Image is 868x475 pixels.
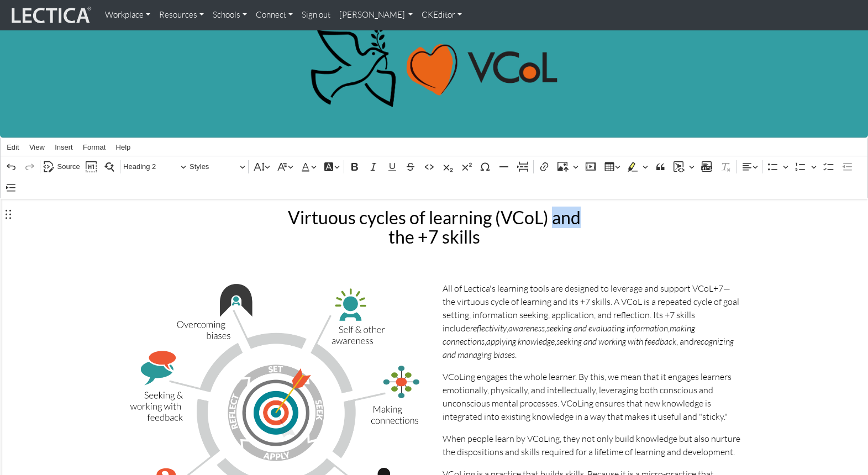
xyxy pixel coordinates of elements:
[546,323,668,334] i: seeking and evaluating information
[335,4,418,26] a: [PERSON_NAME]
[190,160,240,173] span: Styles
[508,323,545,334] i: awareness
[417,4,466,26] a: CKEditor
[556,336,676,347] i: seeking and working with feedback
[251,4,297,26] a: Connect
[189,159,246,176] button: Styles
[123,159,187,176] button: Heading 2, Heading
[123,160,181,173] span: Heading 2
[7,144,19,151] span: Edit
[1,156,867,198] div: Editor toolbar
[43,159,80,176] button: Source
[9,23,859,113] div: ⁠⁠⁠⁠⁠⁠⁠
[1,138,867,156] div: Editor menu bar
[486,336,555,347] i: applying knowledge
[285,208,583,246] h2: Virtuous cycles of learning (VCoL) and the +7 skills
[443,336,734,360] i: recognizing and managing biases
[443,432,741,458] p: When people learn by VCoLing, they not only build knowledge but also nurture the dispositions and...
[443,370,741,423] p: VCoLing engages the whole learner. By this, we mean that it engages learners emotionally, physica...
[470,323,507,334] i: reflectivity
[208,4,251,26] a: Schools
[57,160,80,173] span: Source
[55,144,73,151] span: Insert
[101,4,155,26] a: Workplace
[443,282,741,361] p: All of Lectica's learning tools are designed to leverage and support VCoL+7—the virtuous cycle of...
[83,144,106,151] span: Format
[29,144,45,151] span: View
[9,5,92,26] img: lecticalive
[9,23,859,122] div: Rich Text Editor. Editing area: main. Press ⌥0 for help.
[116,144,131,151] span: Help
[443,323,695,347] i: making connections
[155,4,208,26] a: Resources
[297,4,335,26] a: Sign out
